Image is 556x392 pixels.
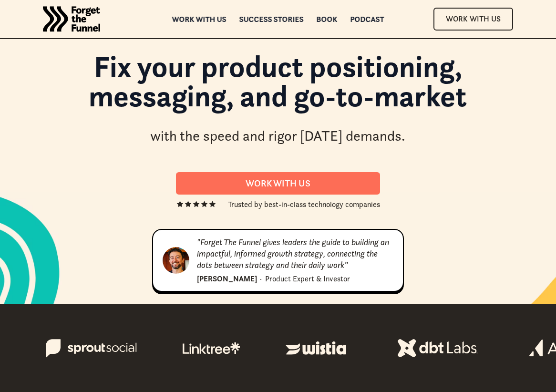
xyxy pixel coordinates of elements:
div: · [260,273,262,284]
a: Book [317,16,338,22]
div: [PERSON_NAME] [197,273,257,284]
h1: Fix your product positioning, messaging, and go-to-market [59,52,497,121]
a: Work With us [176,172,380,195]
div: with the speed and rigor [DATE] demands. [150,126,405,146]
a: Success Stories [239,16,304,22]
a: Work with us [172,16,227,22]
div: Product Expert & Investor [265,273,350,284]
div: Trusted by best-in-class technology companies [228,198,380,210]
div: Work With us [187,178,369,189]
a: Work With Us [433,8,513,30]
a: Podcast [350,16,384,22]
div: "Forget The Funnel gives leaders the guide to building an impactful, informed growth strategy, co... [197,237,393,271]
